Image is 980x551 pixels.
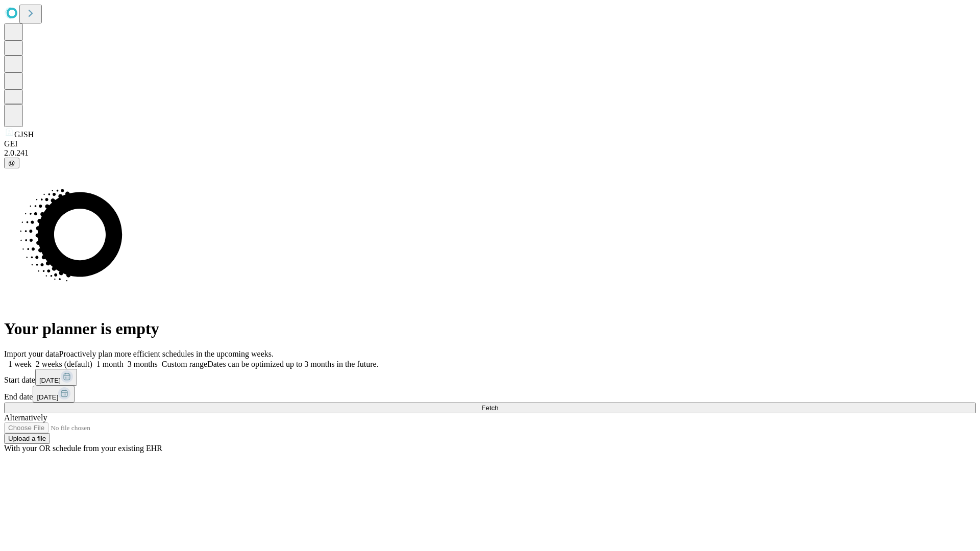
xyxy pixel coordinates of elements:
span: Alternatively [4,413,47,422]
span: With your OR schedule from your existing EHR [4,444,162,453]
h1: Your planner is empty [4,319,976,338]
span: Proactively plan more efficient schedules in the upcoming weeks. [59,349,274,358]
button: Upload a file [4,433,50,444]
span: GJSH [14,130,34,139]
div: GEI [4,139,976,148]
button: [DATE] [35,369,77,386]
span: Import your data [4,349,59,358]
button: [DATE] [33,386,75,403]
span: 2 weeks (default) [36,360,92,368]
span: Dates can be optimized up to 3 months in the future. [207,360,378,368]
span: [DATE] [39,377,61,384]
button: @ [4,158,19,168]
button: Fetch [4,403,976,413]
div: 2.0.241 [4,148,976,158]
span: Fetch [481,404,498,412]
div: Start date [4,369,976,386]
span: [DATE] [37,393,58,401]
span: 3 months [128,360,158,368]
span: Custom range [162,360,207,368]
span: 1 week [8,360,32,368]
span: @ [8,159,15,167]
span: 1 month [96,360,124,368]
div: End date [4,386,976,403]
